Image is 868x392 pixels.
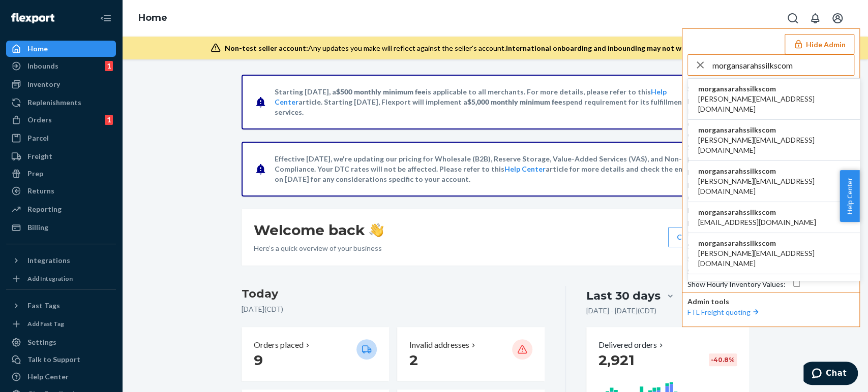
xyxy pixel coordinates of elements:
a: Parcel [6,130,116,146]
p: Effective [DATE], we're updating our pricing for Wholesale (B2B), Reserve Storage, Value-Added Se... [275,154,714,184]
a: Home [138,12,167,23]
div: Orders [27,115,52,125]
span: International onboarding and inbounding may not work during impersonation. [506,44,769,52]
span: morgansarahssilkscom [698,279,850,289]
a: Home [6,41,116,57]
span: 2 [409,351,418,369]
div: 1 [105,61,113,71]
div: Fast Tags [27,301,60,311]
div: Reporting [27,204,62,214]
div: Settings [27,337,56,347]
div: -40.8 % [709,353,737,366]
p: [DATE] ( CDT ) [242,304,545,314]
span: morgansarahssilkscom [698,166,850,176]
a: Help Center [504,165,546,173]
span: [EMAIL_ADDRESS][DOMAIN_NAME] [698,217,816,227]
div: Talk to Support [27,354,80,365]
a: Prep [6,166,116,182]
img: Flexport logo [11,13,54,23]
a: Add Fast Tag [6,318,116,330]
div: Freight [27,151,52,161]
img: hand-wave emoji [369,223,383,237]
div: Add Integration [27,274,73,283]
p: Orders placed [254,339,304,351]
a: Inventory [6,76,116,92]
span: 2,921 [598,351,635,369]
a: Replenishments [6,94,116,111]
button: Invalid addresses 2 [397,327,545,381]
a: FTL Freight quoting [687,308,761,316]
div: Integrations [27,255,70,266]
div: Replenishments [27,97,81,108]
span: [PERSON_NAME][EMAIL_ADDRESS][DOMAIN_NAME] [698,248,850,269]
button: Close Navigation [96,8,116,28]
div: Home [27,44,48,54]
a: Orders1 [6,112,116,128]
div: Returns [27,186,54,196]
button: Integrations [6,252,116,269]
p: Admin tools [687,297,854,307]
span: [PERSON_NAME][EMAIL_ADDRESS][DOMAIN_NAME] [698,176,850,197]
iframe: Opens a widget where you can chat to one of our agents [803,362,858,387]
button: Open Search Box [783,8,803,28]
span: 9 [254,351,263,369]
a: Billing [6,219,116,236]
p: [DATE] - [DATE] ( CDT ) [586,306,656,316]
div: Any updates you make will reflect against the seller's account. [225,43,769,53]
button: Hide Admin [785,34,854,54]
div: Billing [27,222,48,233]
button: Open notifications [805,8,825,28]
button: Talk to Support [6,351,116,368]
p: Here’s a quick overview of your business [254,243,383,253]
div: Parcel [27,133,49,143]
h1: Welcome back [254,221,383,239]
span: morgansarahssilkscom [698,238,850,248]
div: Inbounds [27,61,58,71]
button: Delivered orders [598,339,665,351]
a: Help Center [6,369,116,385]
input: Search or paste seller ID [712,55,854,75]
button: Help Center [840,170,859,222]
div: Last 30 days [586,288,661,304]
button: Orders placed 9 [242,327,389,381]
div: Help Center [27,372,69,382]
span: Non-test seller account: [225,44,308,52]
span: $500 monthly minimum fee [336,87,426,96]
span: morgansarahssilkscom [698,84,850,94]
a: Settings [6,334,116,350]
a: Reporting [6,201,116,217]
button: Fast Tags [6,298,116,314]
h3: Today [242,286,545,302]
a: Add Integration [6,273,116,285]
ol: breadcrumbs [130,4,175,33]
span: [PERSON_NAME][EMAIL_ADDRESS][DOMAIN_NAME] [698,94,850,114]
span: $5,000 monthly minimum fee [467,97,562,106]
div: Prep [27,169,43,179]
span: morgansarahssilkscom [698,207,816,217]
p: Invalid addresses [409,339,469,351]
div: Add Fast Tag [27,319,64,328]
div: 1 [105,115,113,125]
div: Show Hourly Inventory Values : [687,279,786,289]
p: Starting [DATE], a is applicable to all merchants. For more details, please refer to this article... [275,87,714,117]
span: [PERSON_NAME][EMAIL_ADDRESS][DOMAIN_NAME] [698,135,850,155]
a: Freight [6,148,116,165]
button: Create new [668,227,737,247]
a: Inbounds1 [6,58,116,74]
button: Open account menu [827,8,848,28]
a: Returns [6,183,116,199]
div: Inventory [27,79,60,89]
span: morgansarahssilkscom [698,125,850,135]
